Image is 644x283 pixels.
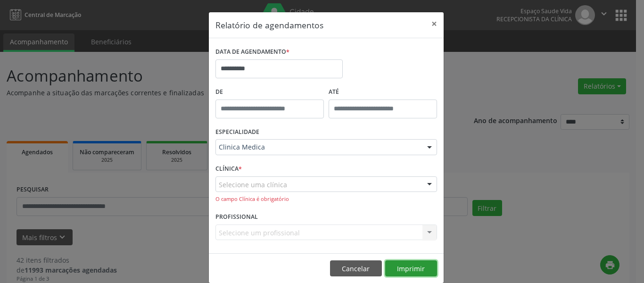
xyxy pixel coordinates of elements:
button: Imprimir [385,260,437,276]
label: CLÍNICA [215,162,242,176]
label: ESPECIALIDADE [215,125,259,140]
label: PROFISSIONAL [215,210,258,225]
label: DATA DE AGENDAMENTO [215,45,289,59]
label: ATÉ [329,85,437,100]
div: O campo Clínica é obrigatório [215,195,437,203]
span: Selecione uma clínica [219,180,287,190]
h5: Relatório de agendamentos [215,19,323,31]
button: Close [425,12,444,35]
button: Cancelar [330,260,382,276]
label: De [215,85,324,100]
span: Clinica Medica [219,142,418,152]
